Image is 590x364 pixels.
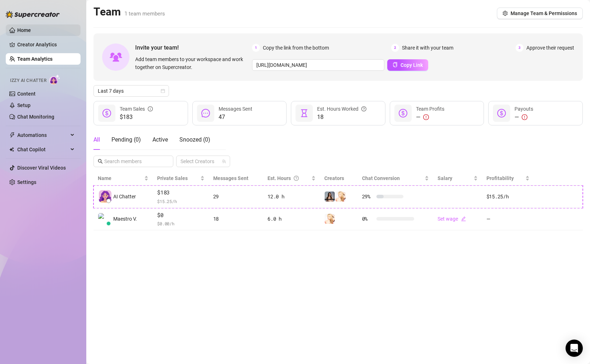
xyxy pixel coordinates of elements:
[267,193,316,201] div: 12.0 h
[361,105,366,113] span: question-circle
[393,62,398,67] span: copy
[503,11,508,16] span: setting
[300,109,308,118] span: hourglass
[387,59,428,71] button: Copy Link
[148,105,153,113] span: info-circle
[98,174,143,182] span: Name
[17,27,31,33] a: Home
[152,136,168,143] span: Active
[17,102,31,108] a: Setup
[219,113,252,121] span: 47
[17,114,54,120] a: Chat Monitoring
[104,157,163,165] input: Search members
[9,147,14,152] img: Chat Copilot
[213,175,248,181] span: Messages Sent
[320,171,357,185] th: Creators
[157,188,204,197] span: $183
[362,175,400,181] span: Chat Conversion
[98,159,103,164] span: search
[294,174,299,182] span: question-circle
[325,214,335,224] img: Gypsy
[438,216,466,222] a: Set wageedit
[179,136,210,143] span: Snoozed ( 0 )
[213,193,259,201] div: 29
[120,105,153,113] div: Team Sales
[416,113,444,121] div: —
[17,129,68,141] span: Automations
[522,114,527,120] span: exclamation-circle
[219,106,252,112] span: Messages Sent
[362,215,374,223] span: 0 %
[497,8,583,19] button: Manage Team & Permissions
[17,144,68,155] span: Chat Copilot
[566,340,583,357] div: Open Intercom Messenger
[325,192,335,202] img: Brandii
[17,56,52,62] a: Team Analytics
[17,165,66,171] a: Discover Viral Videos
[102,109,111,118] span: dollar-circle
[497,109,506,118] span: dollar-circle
[157,220,204,227] span: $ 0.00 /h
[135,43,252,52] span: Invite your team!
[402,44,453,52] span: Share it with your team
[157,198,204,205] span: $ 15.25 /h
[111,135,141,144] div: Pending ( 0 )
[201,109,210,118] span: message
[9,132,15,138] span: thunderbolt
[391,44,399,52] span: 2
[222,159,226,163] span: team
[17,179,36,185] a: Settings
[124,10,165,17] span: 1 team members
[399,109,407,118] span: dollar-circle
[486,175,514,181] span: Profitability
[113,215,137,223] span: Maestro V.
[10,77,46,84] span: Izzy AI Chatter
[461,216,466,221] span: edit
[135,55,249,71] span: Add team members to your workspace and work together on Supercreator.
[482,208,534,231] td: —
[526,44,574,52] span: Approve their request
[511,10,577,16] span: Manage Team & Permissions
[267,215,316,223] div: 6.0 h
[317,105,366,113] div: Est. Hours Worked
[335,192,346,202] img: Gypsy
[157,175,188,181] span: Private Sales
[401,62,423,68] span: Copy Link
[161,89,165,93] span: calendar
[213,215,259,223] div: 18
[263,44,329,52] span: Copy the link from the bottom
[362,193,374,201] span: 29 %
[516,44,523,52] span: 3
[93,5,165,19] h2: Team
[99,190,111,203] img: izzy-ai-chatter-avatar-DDCN_rTZ.svg
[17,39,75,50] a: Creator Analytics
[98,213,110,225] img: Maestro V I I
[49,74,60,85] img: AI Chatter
[113,193,136,201] span: AI Chatter
[98,86,165,96] span: Last 7 days
[438,175,452,181] span: Salary
[6,11,60,18] img: logo-BBDzfeDw.svg
[514,106,533,112] span: Payouts
[423,114,429,120] span: exclamation-circle
[252,44,260,52] span: 1
[317,113,366,121] span: 18
[120,113,153,121] span: $183
[157,211,204,220] span: $0
[93,135,100,144] div: All
[267,174,310,182] div: Est. Hours
[416,106,444,112] span: Team Profits
[17,91,36,97] a: Content
[486,193,530,201] div: $15.25 /h
[93,171,153,185] th: Name
[514,113,533,121] div: —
